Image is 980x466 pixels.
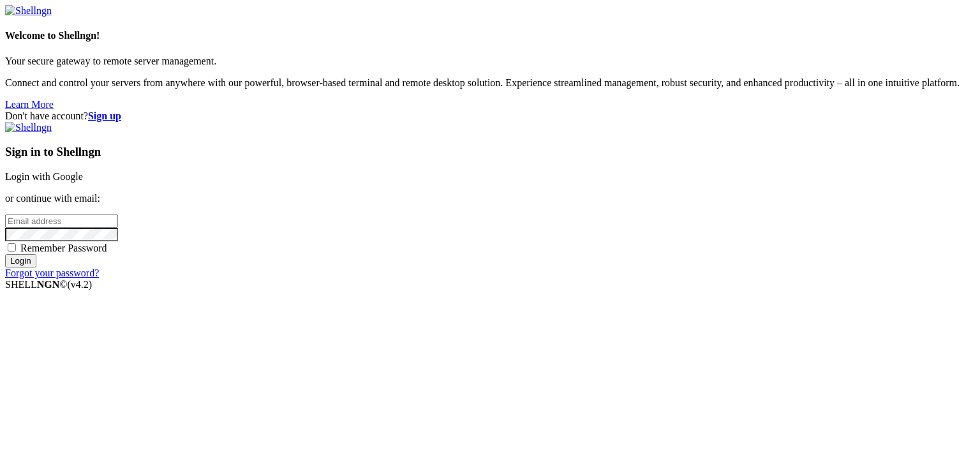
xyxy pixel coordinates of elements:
input: Email address [5,214,118,228]
img: Shellngn [5,122,52,133]
p: or continue with email: [5,193,975,204]
a: Learn More [5,99,54,110]
p: Connect and control your servers from anywhere with our powerful, browser-based terminal and remo... [5,77,975,89]
a: Sign up [88,110,121,121]
span: 4.2.0 [68,279,93,290]
input: Remember Password [8,243,16,252]
p: Your secure gateway to remote server management. [5,56,975,67]
b: NGN [37,279,60,290]
img: Shellngn [5,5,52,17]
h4: Welcome to Shellngn! [5,30,975,41]
a: Login with Google [5,171,83,182]
span: Remember Password [20,243,107,253]
a: Forgot your password? [5,267,99,278]
h3: Sign in to Shellngn [5,145,975,159]
div: Don't have account? [5,110,975,122]
span: SHELL © [5,279,92,290]
input: Login [5,254,36,267]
